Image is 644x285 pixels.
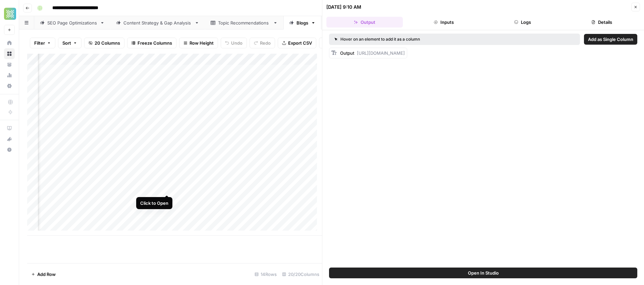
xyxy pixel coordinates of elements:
div: Content Strategy & Gap Analysis [123,19,192,26]
div: Blogs [297,19,308,26]
button: Add as Single Column [584,34,637,45]
img: Xponent21 Logo [4,8,16,20]
button: Workspace: Xponent21 [4,5,15,22]
a: Blogs [283,16,321,30]
a: Topic Recommendations [205,16,283,30]
div: Topic Recommendations [218,19,270,26]
span: Row Height [190,40,214,46]
div: Hover on an element to add it as a column [334,36,497,42]
a: Browse [4,48,15,59]
div: Click to Open [140,200,168,206]
span: Redo [260,40,271,46]
span: 20 Columns [95,40,120,46]
button: Export CSV [278,38,316,48]
button: Output [326,17,403,28]
span: Freeze Columns [138,40,172,46]
a: Home [4,38,15,48]
a: SEO Page Optimizations [34,16,110,30]
span: Output [340,50,354,56]
span: Add Row [37,271,56,278]
button: Freeze Columns [127,38,176,48]
a: Usage [4,70,15,81]
a: AirOps Academy [4,123,15,134]
button: What's new? [4,134,15,144]
a: Settings [4,81,15,91]
button: Help + Support [4,144,15,155]
button: Redo [250,38,275,48]
div: 20/20 Columns [279,269,322,280]
button: 20 Columns [84,38,124,48]
div: 14 Rows [252,269,279,280]
a: Your Data [4,59,15,70]
span: Export CSV [288,40,312,46]
button: Undo [221,38,247,48]
span: Add as Single Column [588,36,633,43]
div: What's new? [4,134,14,144]
a: Content Strategy & Gap Analysis [110,16,205,30]
button: Logs [485,17,561,28]
span: Sort [62,40,71,46]
span: [URL][DOMAIN_NAME] [357,50,405,56]
span: Filter [34,40,45,46]
button: Add Row [27,269,60,280]
button: Row Height [179,38,218,48]
button: Inputs [406,17,482,28]
button: Sort [58,38,82,48]
button: Open In Studio [329,268,637,278]
button: Details [563,17,640,28]
button: Filter [30,38,55,48]
div: [DATE] 9:10 AM [326,4,361,10]
div: SEO Page Optimizations [47,19,97,26]
span: Open In Studio [468,270,499,276]
span: Undo [231,40,243,46]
